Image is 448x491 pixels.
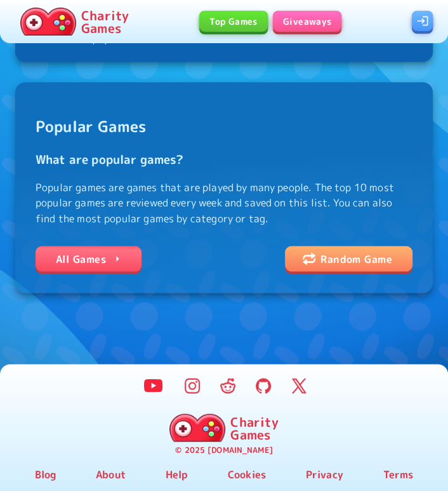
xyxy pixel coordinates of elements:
[15,5,134,38] a: Charity Games
[175,444,272,456] p: © 2025 [DOMAIN_NAME]
[273,11,342,32] a: Giveaways
[20,8,76,36] img: Charity.Games
[291,378,306,393] img: Twitter Logo
[35,466,56,481] a: Blog
[383,466,413,481] a: Terms
[81,9,129,34] p: Charity Games
[36,102,412,226] span: Popular games are games that are played by many people. The top 10 most popular games are reviewe...
[285,246,412,271] a: shuffle iconRandom Game
[166,466,188,481] a: Help
[164,411,283,444] a: Charity Games
[96,466,126,481] a: About
[169,414,225,441] img: Charity.Games
[36,115,412,138] h2: Popular Games
[230,415,278,440] p: Charity Games
[36,246,142,271] a: All Games
[303,252,315,265] img: shuffle icon
[306,466,343,481] a: Privacy
[220,378,235,393] img: Reddit Logo
[36,151,412,168] h3: What are popular games?
[228,466,266,481] a: Cookies
[199,11,268,32] a: Top Games
[256,378,271,393] img: GitHub Logo
[185,378,200,393] img: Instagram Logo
